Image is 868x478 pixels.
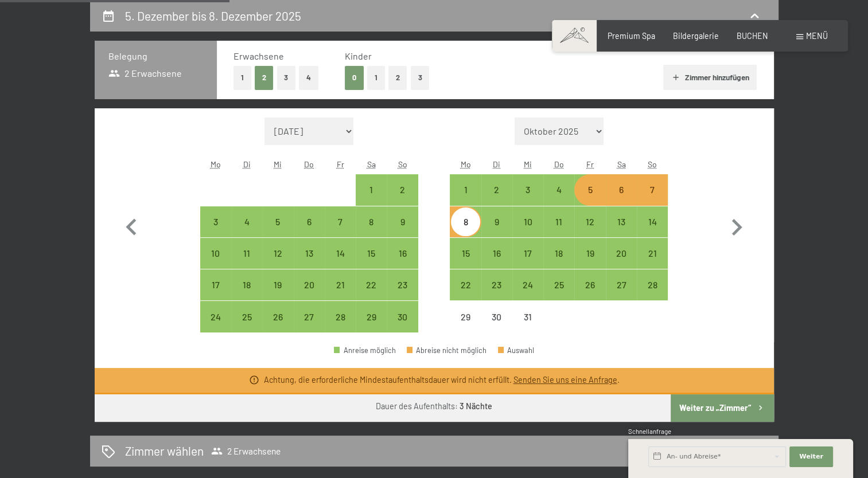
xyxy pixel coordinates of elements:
[345,50,372,61] span: Kinder
[367,159,376,169] abbr: Samstag
[450,301,481,332] div: Mon Dec 29 2025
[481,269,512,300] div: Anreise möglich
[231,206,262,237] div: Anreise möglich
[387,269,418,300] div: Sun Nov 23 2025
[544,217,573,246] div: 11
[336,159,344,169] abbr: Freitag
[388,280,417,309] div: 23
[325,269,356,300] div: Fri Nov 21 2025
[460,159,470,169] abbr: Montag
[387,174,418,205] div: Anreise möglich
[543,269,574,300] div: Thu Dec 25 2025
[295,312,324,341] div: 27
[262,206,293,237] div: Wed Nov 05 2025
[357,280,386,309] div: 22
[387,301,418,332] div: Anreise möglich
[482,280,511,309] div: 23
[481,206,512,237] div: Anreise möglich
[554,159,564,169] abbr: Donnerstag
[231,301,262,332] div: Anreise möglich
[638,280,667,309] div: 28
[544,185,573,214] div: 4
[277,66,296,89] button: 3
[482,312,511,341] div: 30
[326,249,355,277] div: 14
[512,174,543,205] div: Anreise möglich
[211,159,221,169] abbr: Montag
[262,206,293,237] div: Anreise möglich
[513,312,542,341] div: 31
[326,280,355,309] div: 21
[411,66,430,89] button: 3
[451,312,480,341] div: 29
[586,159,594,169] abbr: Freitag
[606,206,637,237] div: Anreise möglich
[544,280,573,309] div: 25
[357,185,386,214] div: 1
[201,217,230,246] div: 3
[201,249,230,277] div: 10
[637,174,668,205] div: Anreise möglich
[512,269,543,300] div: Anreise möglich
[200,206,231,237] div: Anreise möglich
[512,206,543,237] div: Wed Dec 10 2025
[233,50,284,61] span: Erwachsene
[607,185,636,214] div: 6
[638,217,667,246] div: 14
[294,206,325,237] div: Anreise möglich
[387,238,418,269] div: Sun Nov 16 2025
[356,206,387,237] div: Sat Nov 08 2025
[450,206,481,237] div: Anreise möglich
[263,249,292,277] div: 12
[481,174,512,205] div: Tue Dec 02 2025
[460,401,492,411] b: 3 Nächte
[512,269,543,300] div: Wed Dec 24 2025
[574,206,605,237] div: Fri Dec 12 2025
[450,269,481,300] div: Anreise möglich
[482,217,511,246] div: 9
[325,301,356,332] div: Fri Nov 28 2025
[262,269,293,300] div: Anreise möglich
[387,206,418,237] div: Sun Nov 09 2025
[574,174,605,205] div: Anreise möglich
[482,249,511,277] div: 16
[607,217,636,246] div: 13
[524,159,532,169] abbr: Mittwoch
[575,185,604,214] div: 5
[231,269,262,300] div: Tue Nov 18 2025
[607,249,636,277] div: 20
[294,238,325,269] div: Thu Nov 13 2025
[606,269,637,300] div: Sat Dec 27 2025
[231,269,262,300] div: Anreise möglich
[450,238,481,269] div: Anreise möglich
[299,66,318,89] button: 4
[648,159,657,169] abbr: Sonntag
[262,301,293,332] div: Anreise möglich
[200,301,231,332] div: Mon Nov 24 2025
[498,347,535,354] div: Auswahl
[356,301,387,332] div: Anreise möglich
[543,238,574,269] div: Thu Dec 18 2025
[274,159,282,169] abbr: Mittwoch
[356,238,387,269] div: Anreise möglich
[512,238,543,269] div: Anreise möglich
[388,185,417,214] div: 2
[387,206,418,237] div: Anreise möglich
[637,238,668,269] div: Anreise möglich
[575,280,604,309] div: 26
[789,446,833,467] button: Weiter
[294,301,325,332] div: Thu Nov 27 2025
[628,428,671,435] span: Schnellanfrage
[388,217,417,246] div: 9
[263,374,619,386] div: Achtung, die erforderliche Mindestaufenthaltsdauer wird nicht erfüllt. .
[513,185,542,214] div: 3
[295,249,324,277] div: 13
[200,301,231,332] div: Anreise möglich
[294,206,325,237] div: Thu Nov 06 2025
[799,452,823,461] span: Weiter
[513,217,542,246] div: 10
[608,31,655,41] a: Premium Spa
[232,217,261,246] div: 4
[388,312,417,341] div: 30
